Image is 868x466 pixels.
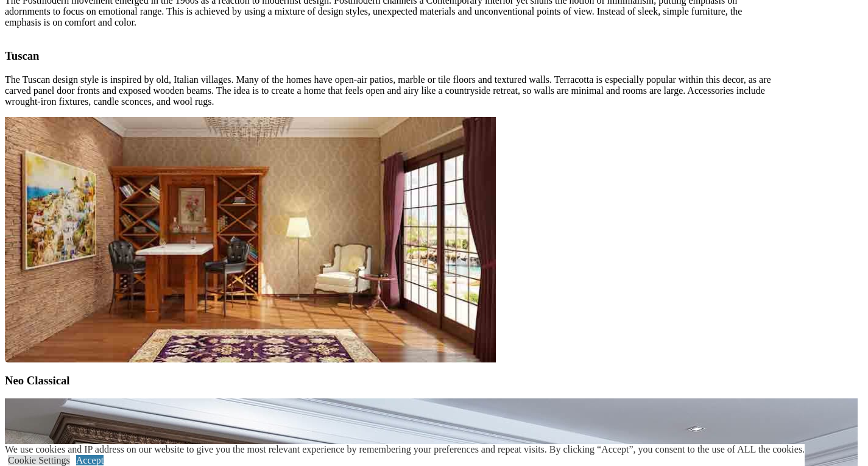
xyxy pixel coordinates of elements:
p: The Tuscan design style is inspired by old, Italian villages. Many of the homes have open-air pat... [5,74,772,107]
div: We use cookies and IP address on our website to give you the most relevant experience by remember... [5,444,805,455]
a: Cookie Settings [8,455,70,465]
h3: Neo Classical [5,374,863,387]
a: Accept [76,455,104,465]
h3: Tuscan [5,49,772,63]
img: tuscanstyle [5,117,496,362]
